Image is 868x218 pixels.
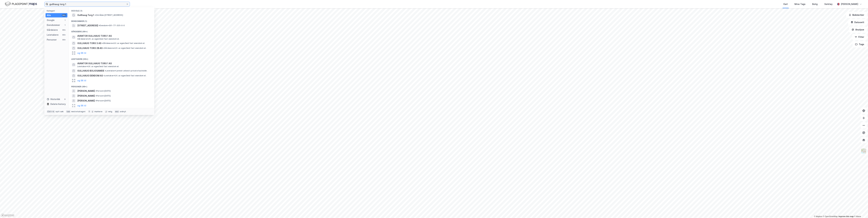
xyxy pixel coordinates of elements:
[69,83,154,89] div: Personer (99+)
[77,65,119,68] span: Leietaker • Utl. av egen/leid fast eiendom el.
[853,41,867,47] button: Tags
[77,104,86,107] button: og 96 til
[839,215,854,218] a: Improve this map
[77,74,103,78] span: GULLHAUG EIENDOM AS
[47,38,57,42] div: Personer
[69,28,154,33] div: Gårdeiere (99+)
[77,62,151,65] span: AVANTOR GULLHAUG TORG 1 AS
[77,69,104,73] span: GULLHAUG BOLIGSAMEIE
[103,47,146,49] span: Gårdeiere • Utl. av egen/leid fast eiendom el.
[105,70,106,72] span: •
[105,70,147,72] span: Leietaker • Lønnet arbeid i private husholdn.
[62,34,66,36] div: 99+
[102,42,145,44] span: Gårdeiere • Utl. av egen/leid fast eiendom el.
[77,41,101,45] span: GULLHAUG TORG 3 AS
[96,90,96,92] span: •
[96,100,111,102] span: Person • [DATE]
[69,7,154,13] div: Google (1)
[64,98,66,100] div: 0
[5,1,37,7] img: logo.f888ab2527a4732fd821a326f86c7f29.svg
[824,2,833,6] div: Verktøy
[108,110,112,113] div: velg
[849,27,867,33] button: Analyse
[115,110,119,113] div: esc
[794,2,805,6] div: Mine Tags
[99,24,125,27] span: Eiendom • 301-77-335-0-0
[103,74,146,77] span: Leietaker • Utl. av egen/leid fast eiendom el.
[62,14,66,17] div: 99+
[103,47,104,49] span: •
[56,110,64,113] div: nytt søk
[96,95,96,97] span: •
[120,110,126,113] div: avbryt
[77,51,86,55] button: og 96 til
[77,24,98,27] span: [STREET_ADDRESS]
[47,28,58,32] div: Gårdeiere
[853,203,868,218] iframe: Chat Widget
[77,89,95,93] span: [PERSON_NAME]
[77,94,95,98] span: [PERSON_NAME]
[96,100,96,102] span: •
[1,214,14,217] a: Mapbox homepage
[95,14,96,16] span: •
[50,102,66,106] div: Delete history
[94,110,102,113] div: markere
[48,2,126,6] input: Søk på adresse, matrikkel, gårdeiere, leietakere eller personer
[47,23,60,27] div: Eiendommer
[66,110,71,113] div: tab
[102,42,103,44] span: •
[77,99,95,103] span: [PERSON_NAME]
[69,18,154,23] div: Eiendommer (1)
[103,74,104,77] span: •
[812,2,818,6] div: Bolig
[62,39,66,41] div: 99+
[77,79,86,82] button: og 96 til
[47,97,60,101] div: Historikk
[77,38,120,40] span: Gårdeiere • Utl. av egen/leid fast eiendom el.
[47,10,67,12] div: Kategori
[47,13,51,17] div: Alle
[69,55,154,61] div: Leietakere (99+)
[47,110,55,113] div: Ctrl + k
[71,110,86,113] div: neste kategori
[95,14,123,16] span: Område • [STREET_ADDRESS]
[852,34,867,40] button: Filter
[96,90,111,92] span: Person • [DATE]
[77,34,151,38] span: AVANTOR GULLHAUG TORG 1 AS
[96,95,111,97] span: Person • [DATE]
[64,24,66,26] div: 1
[861,148,867,154] img: Z
[814,215,822,218] a: Mapbox
[47,33,59,37] div: Leietakere
[823,215,838,218] a: OpenStreetMap
[77,13,94,17] span: Gullhaug Torg 1
[99,24,100,27] span: •
[846,12,867,18] button: Bokmerker
[64,19,66,21] div: 1
[848,19,867,25] button: Datasett
[77,46,103,50] span: GULLHAUG TORG 2B AS
[841,2,858,6] div: [PERSON_NAME]
[62,29,66,31] div: 99+
[47,18,55,22] div: Google
[853,203,868,218] div: Kontrollprogram for chat
[783,2,788,6] div: Kart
